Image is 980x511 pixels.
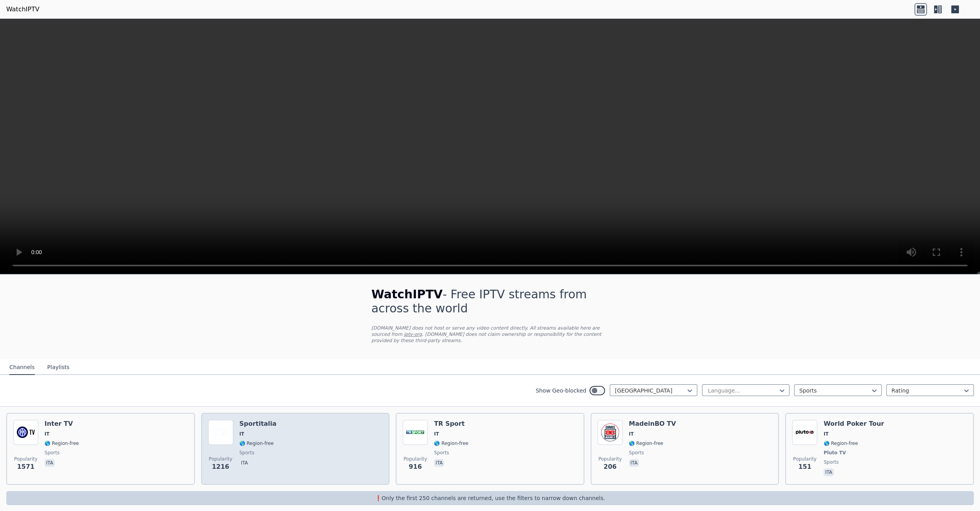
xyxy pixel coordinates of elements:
[434,450,449,456] span: sports
[434,431,439,437] span: IT
[45,420,79,428] h6: Inter TV
[6,5,39,14] a: WatchIPTV
[239,431,245,437] span: IT
[434,440,468,446] span: 🌎 Region-free
[45,450,59,456] span: sports
[629,459,639,467] p: ita
[603,462,616,472] span: 206
[45,440,79,446] span: 🌎 Region-free
[239,420,277,428] h6: Sportitalia
[823,468,834,476] p: ita
[404,332,422,337] a: iptv-org
[823,450,846,456] span: Pluto TV
[47,360,70,375] button: Playlists
[823,440,858,446] span: 🌎 Region-free
[403,456,427,462] span: Popularity
[536,387,586,394] label: Show Geo-blocked
[823,459,838,465] span: sports
[14,456,37,462] span: Popularity
[409,462,421,472] span: 916
[629,420,676,428] h6: MadeinBO TV
[823,431,828,437] span: IT
[792,420,817,445] img: World Poker Tour
[793,456,816,462] span: Popularity
[239,459,250,467] p: ita
[212,462,229,472] span: 1216
[371,287,443,301] span: WatchIPTV
[45,459,55,467] p: ita
[208,420,233,445] img: Sportitalia
[45,431,50,437] span: IT
[13,420,38,445] img: Inter TV
[9,360,35,375] button: Channels
[629,431,634,437] span: IT
[371,287,609,316] h1: - Free IPTV streams from across the world
[209,456,232,462] span: Popularity
[17,462,35,472] span: 1571
[629,440,663,446] span: 🌎 Region-free
[598,456,622,462] span: Popularity
[629,450,644,456] span: sports
[598,420,623,445] img: MadeinBO TV
[403,420,428,445] img: TR Sport
[239,450,254,456] span: sports
[434,459,444,467] p: ita
[239,440,274,446] span: 🌎 Region-free
[371,325,609,344] p: [DOMAIN_NAME] does not host or serve any video content directly. All streams available here are s...
[798,462,811,472] span: 151
[434,420,468,428] h6: TR Sport
[823,420,884,428] h6: World Poker Tour
[9,494,971,502] p: ❗️Only the first 250 channels are returned, use the filters to narrow down channels.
